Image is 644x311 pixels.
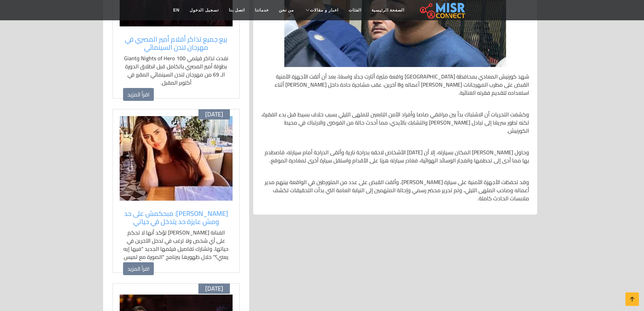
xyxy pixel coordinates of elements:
a: تسجيل الدخول [185,4,223,17]
a: خدماتنا [250,4,274,17]
img: main.misr_connect [420,2,465,19]
p: وقد تحفظت الأجهزة الأمنية على سيارة [PERSON_NAME]، وألقت القبض على عدد من المتورطين في الواقعة بي... [261,178,529,202]
a: من نحن [274,4,299,17]
a: الفئات [343,4,366,17]
p: شهد كورنيش المعادي بمحافظة [GEOGRAPHIC_DATA] واقعة مثيرة أثارت جدلًا واسعًا، بعد أن ألقت الأجهزة ... [261,72,529,97]
p: نفدت تذاكر فيلمي 100 Nights of Hero وGiant بطولة أمير المصري بالكامل قبل انطلاق الدورة الـ 69 من ... [123,54,229,87]
a: اقرأ المزيد [123,88,154,101]
a: اخبار و مقالات [299,4,343,17]
a: اقرأ المزيد [123,262,154,275]
a: EN [168,4,185,17]
a: الصفحة الرئيسية [366,4,409,17]
span: [DATE] [205,111,223,118]
a: [PERSON_NAME]: مبحكمش على حد ومش عايزة حد يتدخل في حياتي [123,209,229,226]
p: الفنانة [PERSON_NAME] تؤكد أنها لا تحكم على أي شخص ولا ترغب في تدخل الآخرين في حياتها، وتشارك تفا... [123,228,229,269]
a: اتصل بنا [224,4,250,17]
span: [DATE] [205,285,223,292]
p: وحاول [PERSON_NAME] المكان بسيارته، إلا أن [DATE] الأشخاص لاحقه بدراجة نارية وألقى الدراجة أمام س... [261,148,529,164]
a: بيع جميع تذاكر أفلام أمير المصري في مهرجان لندن السينمائي [123,35,229,51]
img: أسماء جلال أثناء حديثها في برنامج "الصورة مع لميس الحديدي" وظهورها في فيلم "وفيها إيه يعني؟" [120,116,233,201]
span: اخبار و مقالات [310,7,338,13]
p: وكشفت التحريات أن الاشتباك بدأ بين مرافقي صاصا وأفراد الأمن التابعين للملهى الليلي بسبب خلاف بسيط... [261,110,529,135]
